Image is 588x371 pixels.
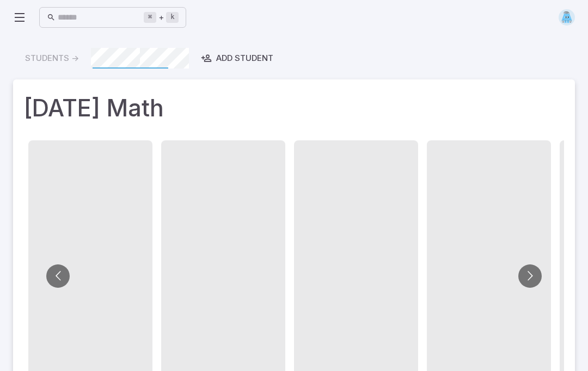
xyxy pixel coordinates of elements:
[46,264,70,288] button: Go to previous slide
[166,12,179,23] kbd: k
[559,9,575,26] img: trapezoid.svg
[518,264,542,288] button: Go to next slide
[24,90,564,125] h1: [DATE] Math
[201,52,273,64] div: Add Student
[144,11,179,24] div: +
[144,12,156,23] kbd: ⌘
